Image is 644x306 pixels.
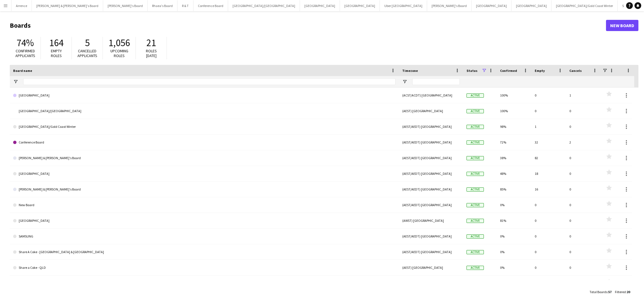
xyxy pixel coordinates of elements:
button: [GEOGRAPHIC_DATA] [300,0,340,11]
button: [PERSON_NAME]'s Board [427,0,472,11]
button: [PERSON_NAME]'s Board [103,0,148,11]
button: [GEOGRAPHIC_DATA] [472,0,512,11]
button: [GEOGRAPHIC_DATA]/[GEOGRAPHIC_DATA] [228,0,300,11]
button: Rhaea's Board [148,0,177,11]
button: [PERSON_NAME] & [PERSON_NAME]'s Board [32,0,103,11]
button: Conference Board [193,0,228,11]
button: [GEOGRAPHIC_DATA] [340,0,380,11]
button: [GEOGRAPHIC_DATA]/Gold Coast Winter [551,0,618,11]
button: R & T [177,0,193,11]
button: Uber [GEOGRAPHIC_DATA] [380,0,427,11]
button: [GEOGRAPHIC_DATA] [512,0,551,11]
button: Arrence [11,0,32,11]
